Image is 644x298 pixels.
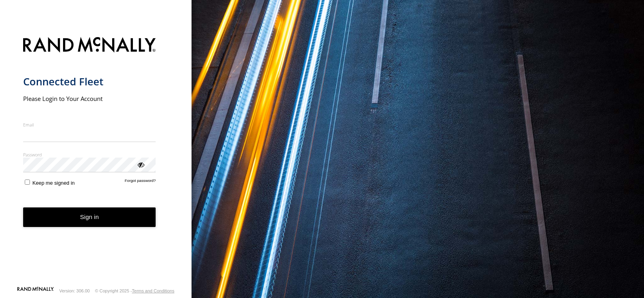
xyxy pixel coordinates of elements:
button: Sign in [23,207,156,227]
label: Email [23,122,156,128]
img: Rand McNally [23,36,156,56]
div: Version: 306.00 [59,288,90,293]
form: main [23,32,169,286]
input: Keep me signed in [25,180,30,185]
div: © Copyright 2025 - [95,288,174,293]
a: Forgot password? [125,178,156,186]
label: Password [23,152,156,158]
a: Visit our Website [17,287,54,295]
span: Keep me signed in [32,180,75,186]
h2: Please Login to Your Account [23,95,156,103]
a: Terms and Conditions [132,288,174,293]
div: ViewPassword [136,160,144,168]
h1: Connected Fleet [23,75,156,88]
